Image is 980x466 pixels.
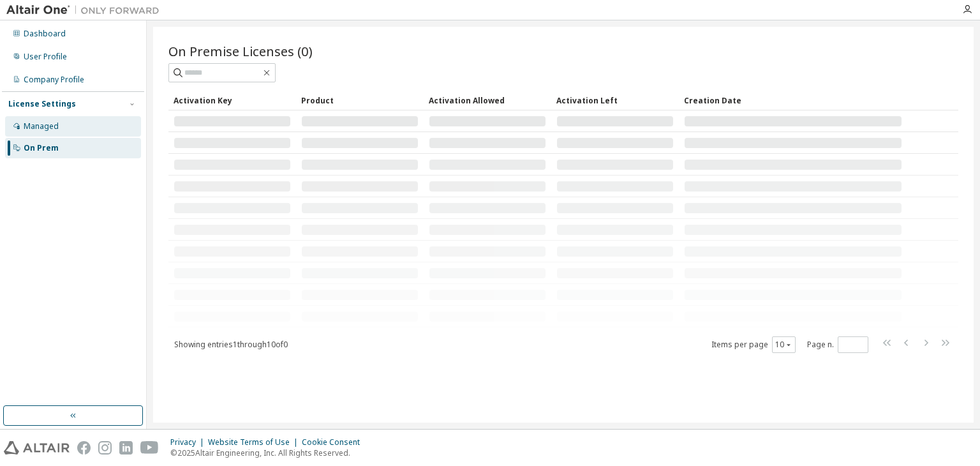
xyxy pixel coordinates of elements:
div: Company Profile [24,75,84,85]
div: Privacy [170,437,208,447]
div: Dashboard [24,29,66,39]
span: On Premise Licenses (0) [168,42,313,60]
img: Altair One [6,4,166,17]
div: On Prem [24,143,59,153]
img: altair_logo.svg [4,441,70,455]
span: Page n. [807,336,868,353]
div: Creation Date [684,90,902,110]
img: facebook.svg [77,441,91,455]
div: User Profile [24,52,67,62]
div: Activation Key [174,90,291,110]
img: linkedin.svg [119,441,133,455]
p: © 2025 Altair Engineering, Inc. All Rights Reserved. [170,447,367,458]
span: Showing entries 1 through 10 of 0 [174,339,288,350]
div: Activation Allowed [429,90,546,110]
img: youtube.svg [140,441,159,455]
div: Managed [24,121,59,132]
div: Product [301,90,419,110]
div: License Settings [8,99,76,109]
span: Items per page [711,336,796,353]
div: Activation Left [556,90,674,110]
div: Website Terms of Use [208,437,302,447]
button: 10 [775,340,792,350]
div: Cookie Consent [302,437,367,447]
img: instagram.svg [98,441,112,455]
